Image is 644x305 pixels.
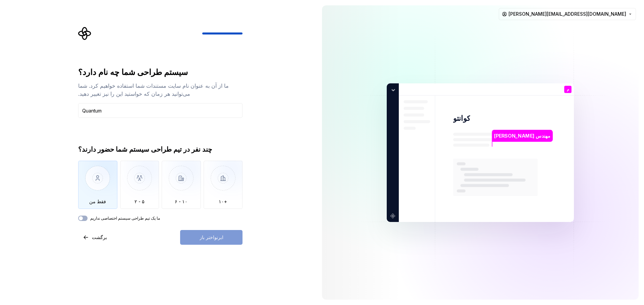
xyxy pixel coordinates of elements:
[453,113,470,122] font: کوانتو
[494,133,550,139] font: مهندس [PERSON_NAME]
[78,82,229,97] font: ما از آن به عنوان نام سایت مستندات شما استفاده خواهیم کرد. شما می‌توانید هر زمان که خواستید این ر...
[78,145,212,153] font: چند نفر در تیم طراحی سیستم شما حضور دارند؟
[78,67,188,77] font: سیستم طراحی شما چه نام دارد؟
[78,27,92,40] svg: لوگو سوپرنوا
[508,11,626,17] font: [PERSON_NAME][EMAIL_ADDRESS][DOMAIN_NAME]
[78,230,113,245] button: برگشت
[391,87,395,91] font: پ
[78,103,243,118] input: نام سیستم طراحی
[90,216,160,221] font: ما یک تیم طراحی سیستم اختصاصی نداریم
[567,87,569,91] font: م
[92,234,107,240] font: برگشت
[499,8,636,20] button: [PERSON_NAME][EMAIL_ADDRESS][DOMAIN_NAME]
